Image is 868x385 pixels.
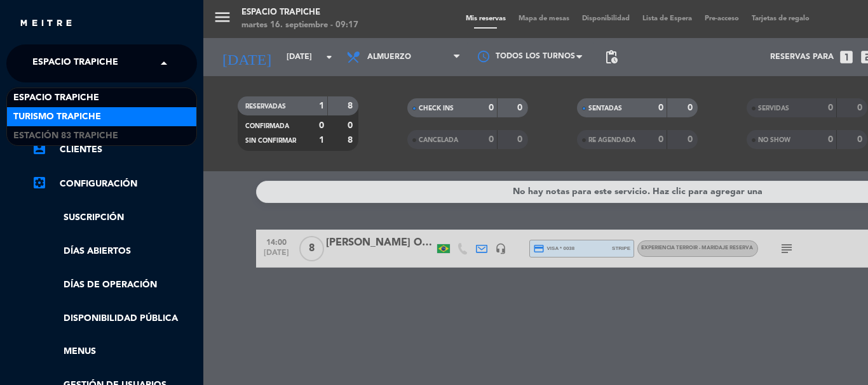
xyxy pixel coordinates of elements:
span: Turismo Trapiche [13,110,101,124]
span: Espacio Trapiche [13,91,99,105]
a: account_boxClientes [32,142,197,157]
a: Menus [32,344,197,359]
span: Estación 83 Trapiche [13,129,118,143]
a: Disponibilidad pública [32,311,197,326]
a: Configuración [32,176,197,192]
i: settings_applications [32,175,47,190]
img: MEITRE [19,19,73,29]
a: Días de Operación [32,278,197,292]
a: Días abiertos [32,244,197,259]
i: account_box [32,141,47,156]
a: Suscripción [32,211,197,225]
span: Espacio Trapiche [32,50,118,77]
